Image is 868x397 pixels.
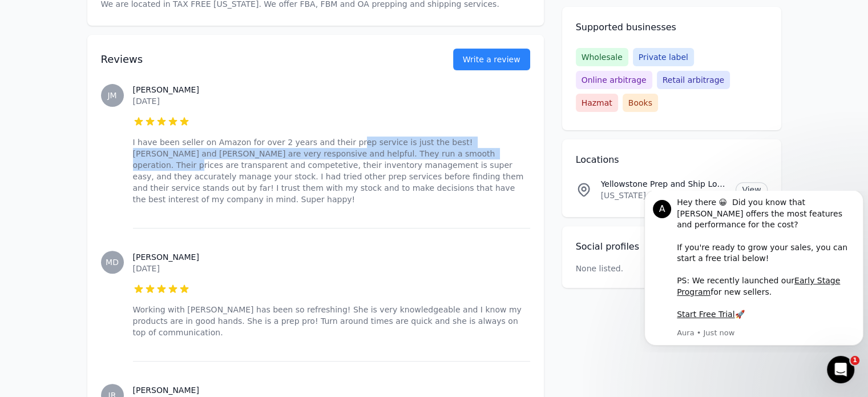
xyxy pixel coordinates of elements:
p: Yellowstone Prep and Ship Location [601,178,727,190]
a: Write a review [453,49,530,70]
h2: Social profiles [576,240,768,254]
b: 🚀 [95,119,104,128]
div: Profile image for Aura [13,9,31,27]
iframe: Intercom notifications message [640,191,868,352]
h3: [PERSON_NAME] [133,251,530,263]
div: Hey there 😀 Did you know that [PERSON_NAME] offers the most features and performance for the cost... [37,6,215,130]
div: Message content [37,6,215,135]
span: Private label [633,48,694,66]
span: 1 [850,356,859,365]
a: Start Free Trial [37,119,95,128]
span: Hazmat [576,94,618,112]
a: View [736,182,767,197]
a: Early Stage Program [37,85,200,106]
span: Books [623,94,658,112]
p: [US_STATE] , 59105, [GEOGRAPHIC_DATA] [601,190,727,201]
h3: [PERSON_NAME] [133,84,530,95]
span: MD [106,258,119,266]
time: [DATE] [133,264,160,273]
h2: Locations [576,153,768,167]
p: None listed. [576,263,624,274]
p: Message from Aura, sent Just now [37,137,215,147]
span: Online arbitrage [576,71,652,89]
span: JM [107,91,116,99]
iframe: Intercom live chat [827,356,854,383]
time: [DATE] [133,97,160,106]
p: Working with [PERSON_NAME] has been so refreshing! She is very knowledgeable and I know my produc... [133,304,530,338]
p: I have been seller on Amazon for over 2 years and their prep service is just the best! [PERSON_NA... [133,137,530,205]
span: Retail arbitrage [657,71,730,89]
h2: Reviews [101,51,417,67]
h2: Supported businesses [576,21,768,34]
span: Wholesale [576,48,628,66]
h3: [PERSON_NAME] [133,384,530,396]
